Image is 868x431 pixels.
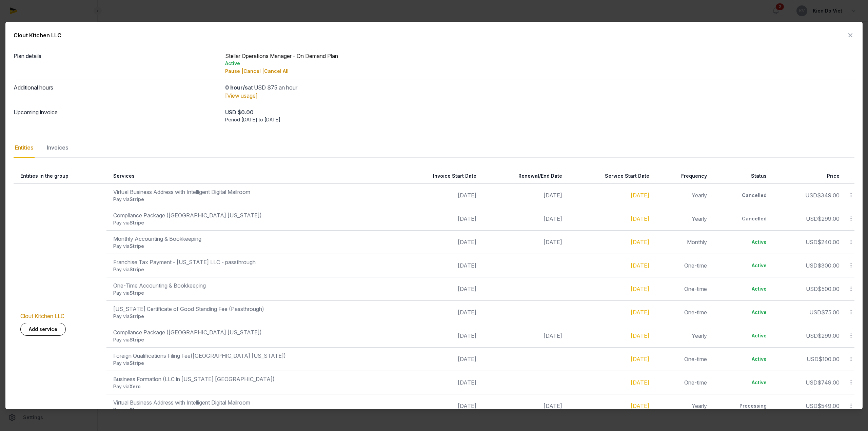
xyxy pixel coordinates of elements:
span: Stripe [130,360,144,366]
td: [DATE] [395,347,480,371]
a: [DATE] [631,215,649,222]
td: One-time [653,254,711,277]
div: Active [718,356,767,363]
th: Status [711,169,771,184]
span: Stripe [130,267,144,272]
div: Pay via [113,290,391,296]
span: Pause | [225,68,243,74]
div: Active [718,286,767,292]
dt: Additional hours [14,83,220,100]
a: [DATE] [631,309,649,316]
td: One-time [653,277,711,300]
th: Services [106,169,395,184]
th: Entities in the group [14,169,106,184]
div: Compliance Package ([GEOGRAPHIC_DATA] [US_STATE]) [113,328,391,336]
span: $300.00 [817,262,840,269]
div: Active [718,332,767,339]
td: [DATE] [395,394,480,417]
div: Foreign Qualifications Filing Fee [113,352,391,360]
td: One-time [653,300,711,324]
td: [DATE] [480,394,566,417]
div: Active [718,309,767,316]
td: [DATE] [395,183,480,207]
div: Cancelled [718,215,767,222]
div: USD $0.00 [225,108,854,116]
td: Yearly [653,324,711,347]
strong: 0 hour/s [225,84,248,91]
div: Monthly Accounting & Bookkeeping [113,235,391,243]
span: USD [806,332,818,339]
span: Stripe [130,243,144,249]
span: Stripe [130,337,144,342]
div: Pay via [113,407,391,413]
th: Price [771,169,844,184]
dt: Upcoming invoice [14,108,220,123]
span: Cancel All [264,68,289,74]
th: Frequency [653,169,711,184]
div: Pay via [113,313,391,320]
dt: Plan details [14,52,220,75]
div: Clout Kitchen LLC [14,31,61,39]
div: Active [225,60,854,67]
div: [US_STATE] Certificate of Good Standing Fee (Passthrough) [113,305,391,313]
a: [DATE] [631,239,649,246]
span: $100.00 [818,356,840,363]
div: Franchise Tax Payment - [US_STATE] LLC - passthrough [113,258,391,266]
div: Virtual Business Address with Intelligent Digital Mailroom [113,188,391,196]
div: Pay via [113,219,391,226]
span: Stripe [130,196,144,202]
a: [View usage] [225,92,258,99]
a: [DATE] [631,379,649,386]
span: USD [809,309,821,316]
td: [DATE] [395,277,480,300]
td: Monthly [653,230,711,254]
div: Pay via [113,196,391,203]
td: [DATE] [395,371,480,394]
div: Virtual Business Address with Intelligent Digital Mailroom [113,398,391,407]
a: [DATE] [631,192,649,199]
a: [DATE] [631,356,649,363]
span: USD [806,379,817,386]
a: Add service [20,323,66,336]
a: Clout Kitchen LLC [20,313,64,319]
a: [DATE] [631,286,649,292]
span: Xero [130,384,141,389]
div: Compliance Package ([GEOGRAPHIC_DATA] [US_STATE]) [113,211,391,219]
span: $349.00 [817,192,840,199]
td: [DATE] [395,300,480,324]
span: USD [806,403,817,409]
td: Yearly [653,394,711,417]
div: Active [718,379,767,386]
span: $549.00 [817,403,840,409]
th: Invoice Start Date [395,169,480,184]
div: Business Formation (LLC in [US_STATE] [GEOGRAPHIC_DATA]) [113,375,391,383]
div: Period [DATE] to [DATE] [225,116,854,123]
div: Entities [14,138,35,158]
div: Pay via [113,266,391,273]
td: One-time [653,347,711,371]
span: Stripe [130,313,144,319]
span: Stripe [130,290,144,296]
div: Active [718,239,767,246]
div: Pay via [113,360,391,367]
a: [DATE] [631,332,649,339]
span: $240.00 [817,239,840,246]
div: Invoices [45,138,70,158]
span: Stripe [130,220,144,226]
span: $75.00 [821,309,840,316]
div: Active [718,262,767,269]
span: $299.00 [818,215,840,222]
td: [DATE] [395,324,480,347]
div: Processing [718,403,767,409]
span: $299.00 [818,332,840,339]
div: Pay via [113,336,391,343]
nav: Tabs [14,138,854,158]
div: at USD $75 an hour [225,83,854,92]
td: [DATE] [395,207,480,230]
span: USD [806,239,817,246]
td: Yearly [653,183,711,207]
div: Stellar Operations Manager - On Demand Plan [225,52,854,75]
span: USD [807,356,818,363]
span: USD [806,215,818,222]
span: $749.00 [817,379,840,386]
